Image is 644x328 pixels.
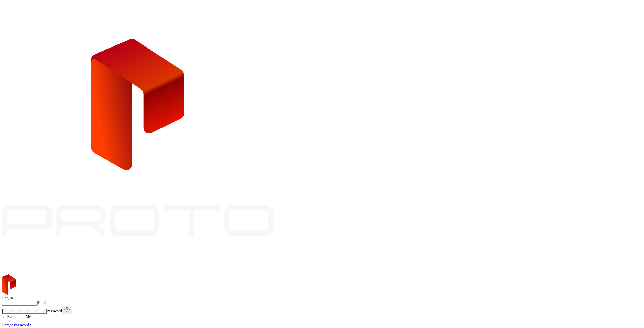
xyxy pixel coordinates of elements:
span: Password [47,309,62,313]
span: Email [38,300,47,305]
input: Email [2,301,38,306]
label: Remember Me [7,314,31,319]
div: Log In [2,296,642,300]
a: Forgot Password? [2,323,31,327]
input: Password [2,309,47,314]
button: Password [62,306,72,314]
